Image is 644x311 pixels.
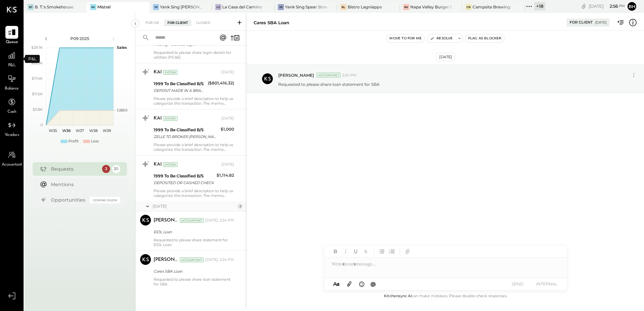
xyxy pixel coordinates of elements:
div: System [163,116,178,121]
div: LC [215,4,221,10]
text: W38 [89,128,97,133]
span: Balance [5,86,19,92]
div: 1999 To Be Classified B/S [154,127,219,133]
div: [DATE] [221,116,234,121]
div: Napa Valley Burger Company [410,4,452,10]
div: [PERSON_NAME] [154,217,179,224]
div: For Client [570,20,593,25]
a: Queue [0,26,23,45]
div: Coming Soon [90,197,120,203]
text: $17.4K [32,76,43,81]
text: $5.8K [33,107,43,112]
div: P09 2025 [51,36,108,41]
div: Yank Sing Spear Street [285,4,327,10]
div: [DATE], 2:24 PM [205,257,234,263]
div: Requested to please share login details for utilities (PG&E) [154,50,234,60]
span: Queue [6,39,18,45]
div: copy link [580,3,587,10]
div: CB [465,4,472,10]
div: La Casa del Camino [222,4,262,10]
span: P&L [8,63,16,69]
div: DEPOSITED OR CASHED CHECK [154,179,215,186]
div: YS [153,4,159,10]
div: Mistral [97,4,110,10]
p: Requested to please share loan statement for SBA [278,81,380,87]
span: Vendors [5,132,19,138]
div: Bistro Lagniappe [348,4,382,10]
div: [DATE] [589,3,625,9]
div: [DATE] [436,53,455,61]
button: Ordered List [387,247,396,256]
div: Profit [68,139,78,144]
a: Accountant [0,148,23,168]
div: Loss [91,139,99,144]
div: Requests [51,166,99,172]
div: Accountant [180,257,204,262]
span: [PERSON_NAME] [278,72,314,78]
a: P&L [0,49,23,69]
div: [DATE] [153,203,236,209]
text: W39 [102,128,111,133]
text: 0 [40,123,43,127]
div: Closed [193,20,214,26]
button: Bh [626,1,637,12]
text: W36 [62,128,70,133]
div: P&L [25,55,40,63]
div: 2 [237,204,243,209]
div: EIDL Loan [154,229,232,235]
span: Cash [7,109,16,115]
div: B. T.'s Smokehouse [35,4,73,10]
button: Unordered List [377,247,386,256]
span: 2:24 PM [342,73,357,78]
div: For Me [142,20,163,26]
text: Labor [117,108,127,112]
div: Requested to please share statement for EIDL Loan [154,238,234,247]
div: YS [278,4,284,10]
button: Underline [351,247,360,256]
text: $11.6K [32,92,43,96]
div: [PERSON_NAME] [154,256,179,263]
div: Requested to please share loan statement for SBA [154,277,234,286]
div: ZELLE TO BROKER [PERSON_NAME] ON 07/28 REF #RP0Z3WB6NV [154,133,219,140]
div: Accountant [317,73,341,77]
div: Campsite Brewing [473,4,510,10]
text: $29.1K [31,45,43,50]
div: $1,114.82 [217,172,234,179]
text: Sales [117,45,127,50]
div: DEPOSIT MADE IN A BRANCH/STORE [154,87,206,94]
div: 2 [102,165,110,173]
div: ($801,416.32) [208,80,234,87]
div: [DATE] [221,70,234,75]
div: + 18 [534,2,545,10]
div: Accountant [180,218,204,223]
div: [DATE] [221,162,234,167]
div: KAI [154,115,162,122]
div: Opportunities [51,197,87,203]
text: $23.3K [31,61,43,65]
div: [DATE] [595,20,607,25]
div: BL [341,4,347,10]
div: Mi [90,4,96,10]
button: SEND [504,279,531,288]
span: a [336,281,340,287]
div: System [163,70,178,75]
button: Italic [341,247,350,256]
a: Cash [0,96,23,115]
button: INTERNAL [533,279,560,288]
div: [DATE], 2:24 PM [205,218,234,223]
button: Add URL [403,247,412,256]
a: Vendors [0,119,23,138]
button: Aa [331,280,342,288]
div: BT [28,4,34,10]
button: Move to for me [387,34,424,42]
div: Cares SBA Loan [254,20,289,26]
div: Please provide a brief description to help us categorize this transaction. The memo might be help... [154,96,234,106]
button: @ [368,280,378,288]
div: Please provide a brief description to help us categorize this transaction. The memo might be help... [154,188,234,198]
div: 1999 To Be Classified B/S [154,173,215,179]
text: W35 [49,128,57,133]
div: For Client [164,20,191,26]
div: $1,000 [221,126,234,133]
button: Strikethrough [361,247,370,256]
div: KAI [154,161,162,168]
